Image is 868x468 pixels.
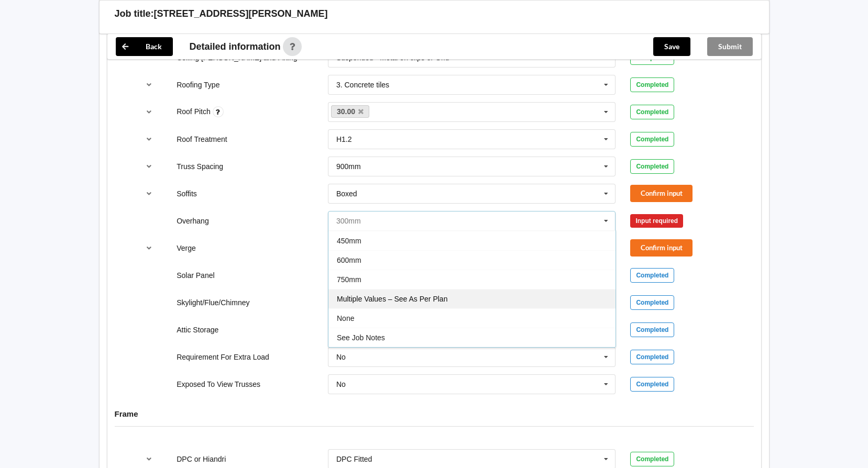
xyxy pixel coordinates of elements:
[337,314,354,322] span: None
[337,256,361,264] span: 600mm
[177,190,197,198] label: Soffits
[139,239,159,258] button: reference-toggle
[336,381,346,388] div: No
[630,268,674,283] div: Completed
[177,326,218,334] label: Attic Storage
[336,163,361,170] div: 900mm
[154,8,328,20] h3: [STREET_ADDRESS][PERSON_NAME]
[337,333,385,342] span: See Job Notes
[139,157,159,176] button: reference-toggle
[115,409,754,419] h4: Frame
[630,159,674,174] div: Completed
[177,380,260,388] label: Exposed To View Trusses
[336,54,449,61] div: Suspended - Metal on clips or Grid
[331,105,370,118] a: 30.00
[630,295,674,310] div: Completed
[653,37,690,56] button: Save
[139,130,159,149] button: reference-toggle
[177,107,212,116] label: Roof Pitch
[190,42,281,51] span: Detailed information
[630,132,674,147] div: Completed
[337,295,447,303] span: Multiple Values – See As Per Plan
[139,103,159,121] button: reference-toggle
[177,53,297,62] label: Ceiling [PERSON_NAME] and Fixing
[116,37,173,56] button: Back
[336,136,352,143] div: H1.2
[336,190,357,197] div: Boxed
[630,452,674,466] div: Completed
[337,237,361,245] span: 450mm
[630,239,693,257] button: Confirm input
[115,8,154,20] h3: Job title:
[336,353,346,361] div: No
[177,298,249,307] label: Skylight/Flue/Chimney
[177,455,226,463] label: DPC or Hiandri
[630,77,674,92] div: Completed
[630,214,683,228] div: Input required
[630,377,674,392] div: Completed
[630,105,674,119] div: Completed
[177,162,223,171] label: Truss Spacing
[630,322,674,337] div: Completed
[177,271,214,280] label: Solar Panel
[336,455,372,463] div: DPC Fitted
[139,75,159,94] button: reference-toggle
[337,275,361,284] span: 750mm
[139,184,159,203] button: reference-toggle
[177,81,219,89] label: Roofing Type
[630,350,674,364] div: Completed
[336,81,389,88] div: 3. Concrete tiles
[177,244,196,252] label: Verge
[177,353,269,361] label: Requirement For Extra Load
[630,185,693,202] button: Confirm input
[177,217,208,225] label: Overhang
[177,135,227,143] label: Roof Treatment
